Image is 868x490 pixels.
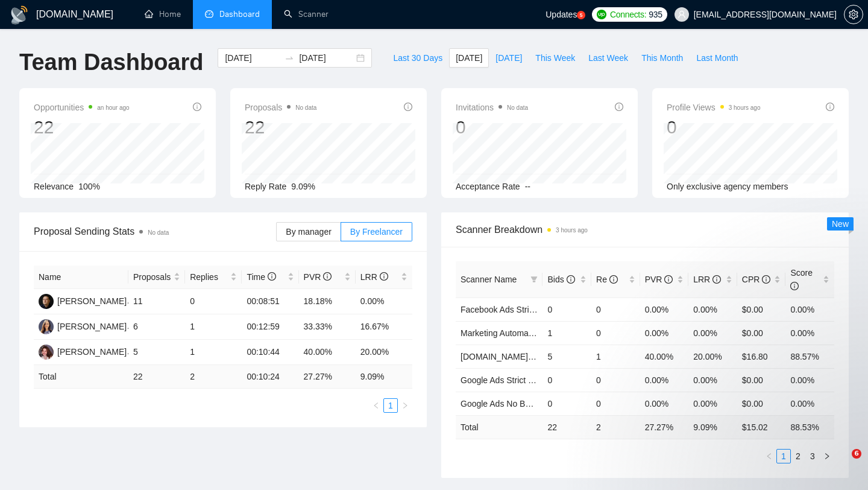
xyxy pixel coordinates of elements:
[285,53,294,63] span: swap-right
[542,297,591,321] td: 0
[641,51,683,65] span: This Month
[790,268,813,291] span: Score
[615,103,623,111] span: info-circle
[39,321,127,331] a: IV[PERSON_NAME]
[597,10,606,19] img: upwork-logo.png
[577,11,585,19] a: 5
[34,100,130,115] span: Opportunities
[205,10,213,18] span: dashboard
[640,297,689,321] td: 0.00%
[542,415,591,439] td: 22
[299,365,356,389] td: 27.27 %
[247,272,275,282] span: Time
[609,275,618,284] span: info-circle
[542,368,591,392] td: 0
[404,103,412,111] span: info-circle
[528,270,540,288] span: filter
[456,415,542,439] td: Total
[495,51,522,65] span: [DATE]
[356,340,412,365] td: 20.00%
[790,282,799,290] span: info-circle
[678,10,686,19] span: user
[128,340,185,365] td: 5
[34,266,128,289] th: Name
[128,365,185,389] td: 22
[461,305,582,314] a: Facebook Ads Strict Budget - V2
[588,51,628,65] span: Last Week
[299,289,356,314] td: 18.18%
[57,345,127,358] div: [PERSON_NAME]
[664,275,673,284] span: info-circle
[785,345,834,368] td: 88.57%
[546,10,577,19] span: Updates
[729,104,761,111] time: 3 hours ago
[591,321,640,345] td: 0
[461,375,555,385] a: Google Ads Strict Budget
[762,275,770,284] span: info-circle
[360,272,388,282] span: LRR
[456,51,482,65] span: [DATE]
[39,294,54,309] img: DS
[34,365,128,389] td: Total
[185,365,242,389] td: 2
[245,182,286,191] span: Reply Rate
[39,346,127,356] a: LY[PERSON_NAME]
[596,275,618,284] span: Re
[542,392,591,415] td: 0
[356,365,412,389] td: 9.09 %
[649,8,662,21] span: 935
[712,275,721,284] span: info-circle
[384,399,397,412] a: 1
[10,5,29,25] img: logo
[57,294,127,308] div: [PERSON_NAME]
[461,275,517,284] span: Scanner Name
[591,415,640,439] td: 2
[461,399,546,409] a: Google Ads No Budget
[688,297,737,321] td: 0.00%
[737,368,786,392] td: $0.00
[369,398,383,413] button: left
[128,266,185,289] th: Proposals
[591,392,640,415] td: 0
[640,345,689,368] td: 40.00%
[242,340,298,365] td: 00:10:44
[610,8,646,21] span: Connects:
[380,272,388,281] span: info-circle
[688,321,737,345] td: 0.00%
[640,368,689,392] td: 0.00%
[667,100,761,115] span: Profile Views
[225,51,280,65] input: Start date
[582,48,635,68] button: Last Week
[556,227,588,234] time: 3 hours ago
[832,219,849,229] span: New
[785,297,834,321] td: 0.00%
[291,182,315,191] span: 9.09%
[19,48,203,77] h1: Team Dashboard
[591,345,640,368] td: 1
[507,104,528,111] span: No data
[456,100,528,115] span: Invitations
[461,352,655,361] a: [DOMAIN_NAME] & other tools - [PERSON_NAME]
[285,53,294,63] span: to
[185,266,242,289] th: Replies
[34,224,276,239] span: Proposal Sending Stats
[39,319,54,334] img: IV
[645,275,673,284] span: PVR
[489,48,529,68] button: [DATE]
[133,270,171,284] span: Proposals
[762,449,776,463] li: Previous Page
[356,289,412,314] td: 0.00%
[78,182,100,191] span: 100%
[57,320,127,333] div: [PERSON_NAME]
[567,275,575,284] span: info-circle
[393,51,442,65] span: Last 30 Days
[785,368,834,392] td: 0.00%
[398,398,412,413] button: right
[640,321,689,345] td: 0.00%
[449,48,489,68] button: [DATE]
[785,321,834,345] td: 0.00%
[852,449,861,459] span: 6
[542,345,591,368] td: 5
[398,398,412,413] li: Next Page
[827,449,856,478] iframe: Intercom live chat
